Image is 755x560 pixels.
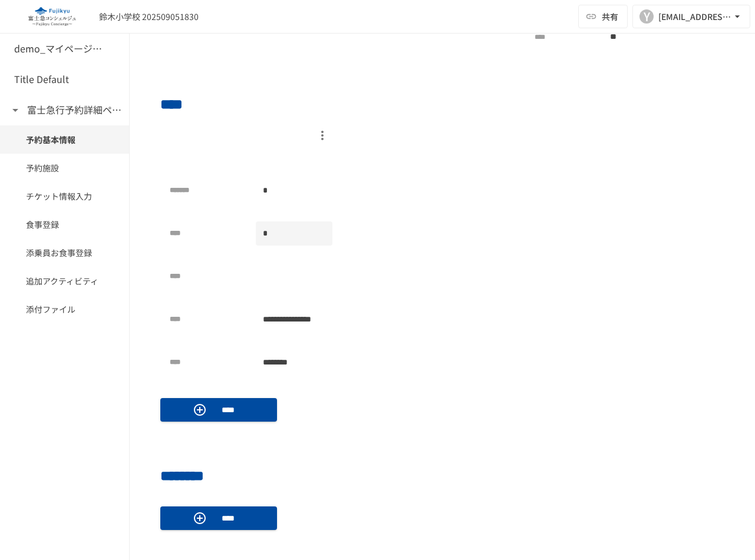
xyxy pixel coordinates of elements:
img: eQeGXtYPV2fEKIA3pizDiVdzO5gJTl2ahLbsPaD2E4R [14,7,90,26]
span: 共有 [602,10,618,23]
span: 予約施設 [26,161,103,174]
h6: 富士急行予約詳細ページ [27,102,121,118]
div: [EMAIL_ADDRESS][DOMAIN_NAME] [658,9,731,24]
button: 共有 [578,5,628,28]
div: 鈴木小学校 202509051830 [99,11,199,23]
h6: Title Default [14,72,69,87]
span: 添乗員お食事登録 [26,246,103,259]
span: 追加アクティビティ [26,274,103,287]
span: 予約基本情報 [26,133,103,146]
span: チケット情報入力 [26,190,103,203]
div: Y [639,9,654,24]
span: 添付ファイル [26,303,103,316]
button: Y[EMAIL_ADDRESS][DOMAIN_NAME] [632,5,750,28]
span: 食事登録 [26,218,103,231]
h6: demo_マイページ詳細 [14,41,108,57]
